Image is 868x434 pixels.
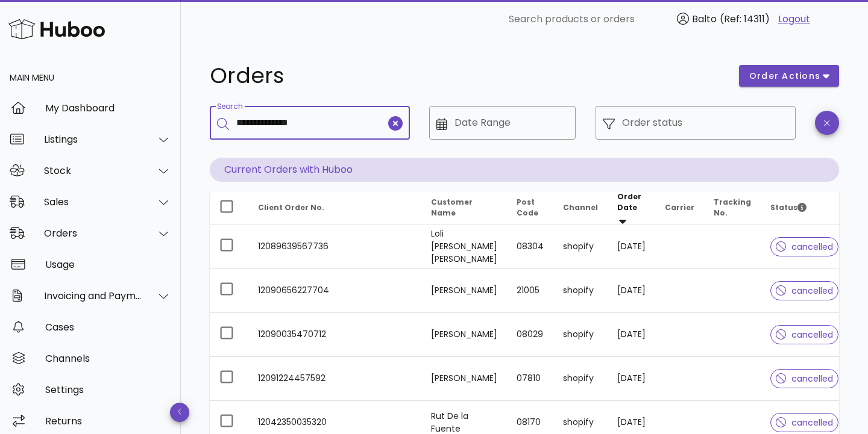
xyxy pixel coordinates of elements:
td: shopify [553,313,608,357]
td: 12089639567736 [248,225,421,269]
span: Customer Name [431,197,473,218]
td: 07810 [507,357,553,401]
div: Sales [44,196,142,208]
th: Post Code [507,191,553,225]
td: shopify [553,225,608,269]
td: shopify [553,357,608,401]
td: 08304 [507,225,553,269]
div: My Dashboard [45,102,171,114]
td: [DATE] [608,269,655,313]
td: 21005 [507,269,553,313]
span: Post Code [517,197,538,218]
td: [PERSON_NAME] [421,269,507,313]
span: Balto [692,12,717,26]
td: [PERSON_NAME] [421,357,507,401]
span: (Ref: 14311) [720,12,770,26]
div: Invoicing and Payments [44,290,142,302]
div: Usage [45,259,171,270]
div: Settings [45,384,171,395]
span: cancelled [776,374,833,383]
span: Status [770,202,807,212]
span: cancelled [776,243,833,251]
th: Order Date: Sorted descending. Activate to remove sorting. [608,191,655,225]
span: Tracking No. [714,197,751,218]
a: Logout [778,12,810,26]
span: Order Date [617,191,641,212]
span: cancelled [776,418,833,427]
div: Listings [44,134,142,145]
td: 12090035470712 [248,313,421,357]
td: 08029 [507,313,553,357]
td: shopify [553,269,608,313]
th: Tracking No. [704,191,761,225]
th: Channel [553,191,608,225]
td: 12090656227704 [248,269,421,313]
button: clear icon [388,116,403,131]
td: Loli [PERSON_NAME] [PERSON_NAME] [421,225,507,269]
span: order actions [749,70,821,82]
label: Search [217,102,242,111]
div: Channels [45,353,171,364]
div: Stock [44,165,142,176]
button: order actions [739,65,839,87]
span: Client Order No. [258,202,324,212]
td: [DATE] [608,313,655,357]
th: Customer Name [421,191,507,225]
span: Carrier [665,202,694,212]
td: [DATE] [608,357,655,401]
div: Returns [45,415,171,427]
span: cancelled [776,330,833,339]
img: Huboo Logo [8,16,105,42]
td: 12091224457592 [248,357,421,401]
td: [DATE] [608,225,655,269]
th: Carrier [655,191,704,225]
h1: Orders [210,65,725,87]
td: [PERSON_NAME] [421,313,507,357]
span: cancelled [776,287,833,295]
th: Client Order No. [248,191,421,225]
p: Current Orders with Huboo [210,158,839,182]
th: Status [761,191,848,225]
div: Cases [45,321,171,333]
span: Channel [563,202,598,212]
div: Orders [44,228,142,239]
